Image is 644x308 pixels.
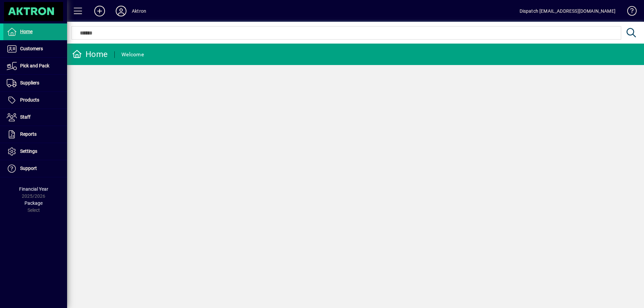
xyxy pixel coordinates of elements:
a: Products [3,92,67,109]
a: Knowledge Base [622,1,636,23]
span: Package [24,200,43,206]
a: Pick and Pack [3,58,67,74]
a: Staff [3,109,67,126]
span: Settings [20,148,37,154]
div: Dispatch [EMAIL_ADDRESS][DOMAIN_NAME] [520,6,615,16]
a: Reports [3,126,67,143]
span: Products [20,97,39,103]
a: Suppliers [3,75,67,91]
span: Staff [20,114,31,120]
span: Home [20,29,33,34]
div: Home [72,49,108,60]
span: Support [20,166,37,171]
span: Pick and Pack [20,63,49,68]
span: Suppliers [20,80,39,85]
span: Financial Year [19,186,48,192]
span: Customers [20,46,43,51]
div: Aktron [132,6,146,16]
a: Support [3,160,67,177]
div: Welcome [121,49,144,60]
button: Add [89,5,110,17]
span: Reports [20,131,37,137]
button: Profile [110,5,132,17]
a: Customers [3,41,67,57]
a: Settings [3,143,67,160]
